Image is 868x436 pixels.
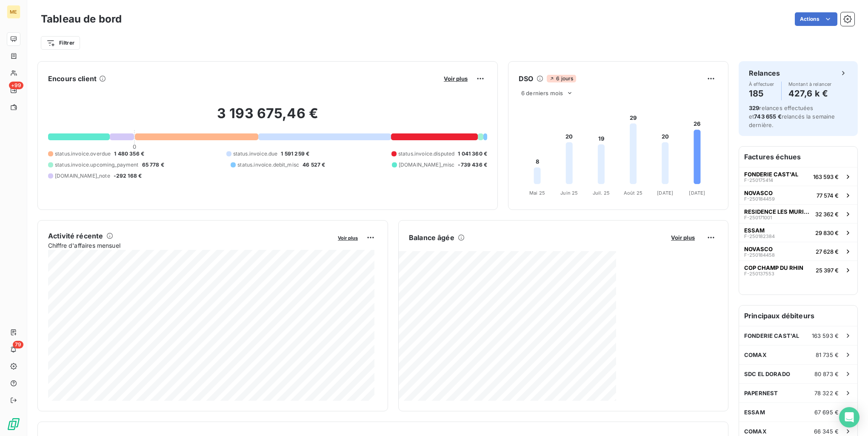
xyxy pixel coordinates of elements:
[142,161,164,169] span: 65 778 €
[749,82,774,87] span: À effectuer
[744,178,773,183] span: F-250175414
[739,223,857,242] button: ESSAMF-25018238429 830 €
[744,234,775,239] span: F-250182384
[689,190,705,196] tspan: [DATE]
[739,242,857,260] button: NOVASCOF-25018445827 628 €
[529,190,545,196] tspan: Mai 25
[441,75,470,82] button: Voir plus
[754,113,781,120] span: 743 655 €
[237,161,299,169] span: status.invoice.debit_misc
[593,190,610,196] tspan: Juil. 25
[668,234,697,241] button: Voir plus
[814,428,839,435] span: 66 345 €
[41,36,80,50] button: Filtrer
[458,150,487,158] span: 1 041 360 €
[114,172,142,180] span: -292 168 €
[817,192,839,199] span: 77 574 €
[41,11,122,27] h3: Tableau de bord
[814,371,839,377] span: 80 873 €
[744,227,765,234] span: ESSAM
[744,351,767,358] span: COMAX
[744,171,798,178] span: FONDERIE CAST'AL
[744,246,773,252] span: NOVASCO
[560,190,578,196] tspan: Juin 25
[744,271,774,276] span: F-250137553
[814,390,839,396] span: 78 322 €
[657,190,673,196] tspan: [DATE]
[409,232,454,243] h6: Balance âgée
[744,332,799,339] span: FONDERIE CAST'AL
[303,161,325,169] span: 46 527 €
[744,264,803,271] span: COP CHAMP DU RHIN
[744,252,775,258] span: F-250184458
[749,68,780,78] h6: Relances
[133,143,136,150] span: 0
[839,407,859,428] div: Open Intercom Messenger
[739,186,857,204] button: NOVASCOF-25018445977 574 €
[795,12,837,26] button: Actions
[788,82,832,87] span: Montant à relancer
[816,351,839,358] span: 81 735 €
[815,229,839,236] span: 29 830 €
[815,211,839,218] span: 32 362 €
[744,215,772,220] span: F-250171001
[55,172,110,180] span: [DOMAIN_NAME]_note
[458,161,487,169] span: -739 436 €
[814,409,839,416] span: 67 695 €
[281,150,309,158] span: 1 591 259 €
[13,341,23,348] span: 79
[744,196,775,201] span: F-250184459
[744,409,765,416] span: ESSAM
[744,190,773,196] span: NOVASCO
[444,75,468,82] span: Voir plus
[48,241,332,250] span: Chiffre d'affaires mensuel
[744,208,812,215] span: RESIDENCE LES MURIERS
[671,234,695,241] span: Voir plus
[813,173,839,180] span: 163 593 €
[739,306,857,326] h6: Principaux débiteurs
[744,371,790,377] span: SDC EL DORADO
[48,74,97,84] h6: Encours client
[812,332,839,339] span: 163 593 €
[521,90,563,96] span: 6 derniers mois
[749,105,759,111] span: 329
[739,167,857,186] button: FONDERIE CAST'ALF-250175414163 593 €
[739,204,857,223] button: RESIDENCE LES MURIERSF-25017100132 362 €
[816,248,839,255] span: 27 628 €
[233,150,278,158] span: status.invoice.due
[816,267,839,274] span: 25 397 €
[48,231,103,241] h6: Activité récente
[114,150,144,158] span: 1 480 356 €
[739,147,857,167] h6: Factures échues
[749,105,835,128] span: relances effectuées et relancés la semaine dernière.
[55,150,111,158] span: status.invoice.overdue
[547,75,576,82] span: 6 jours
[7,417,20,431] img: Logo LeanPay
[744,390,778,396] span: PAPERNEST
[7,5,20,19] div: ME
[335,234,360,241] button: Voir plus
[624,190,642,196] tspan: Août 25
[398,150,454,158] span: status.invoice.disputed
[749,87,774,100] h4: 185
[744,428,767,435] span: COMAX
[788,87,832,100] h4: 427,6 k €
[399,161,455,169] span: [DOMAIN_NAME]_misc
[9,82,23,89] span: +99
[55,161,139,169] span: status.invoice.upcoming_payment
[338,235,358,241] span: Voir plus
[519,74,533,84] h6: DSO
[739,260,857,279] button: COP CHAMP DU RHINF-25013755325 397 €
[48,105,487,130] h2: 3 193 675,46 €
